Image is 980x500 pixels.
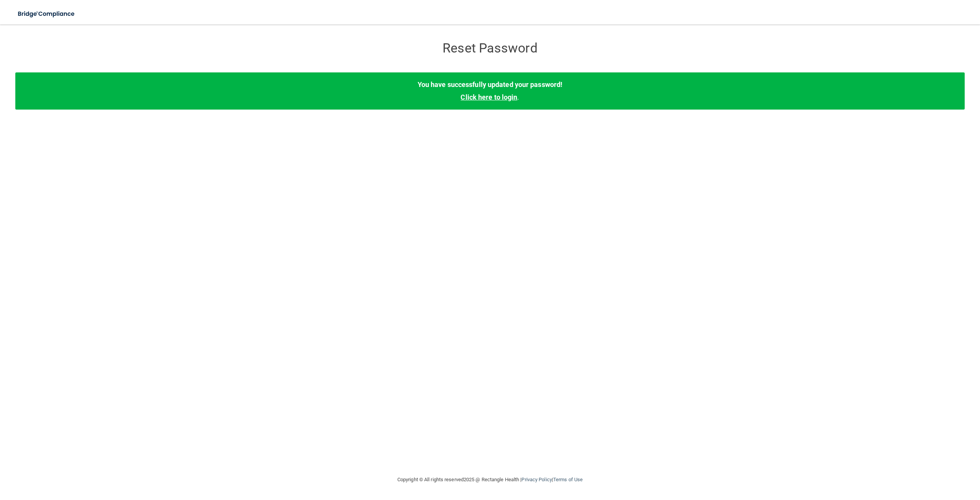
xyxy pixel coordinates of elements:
div: Copyright © All rights reserved 2025 @ Rectangle Health | | [350,467,630,492]
a: Click here to login [461,93,517,101]
div: . [15,72,965,109]
h3: Reset Password [350,41,630,55]
img: bridge_compliance_login_screen.278c3ca4.svg [11,6,82,22]
b: You have successfully updated your password! [418,80,562,89]
a: Privacy Policy [521,477,552,482]
a: Terms of Use [553,477,583,482]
